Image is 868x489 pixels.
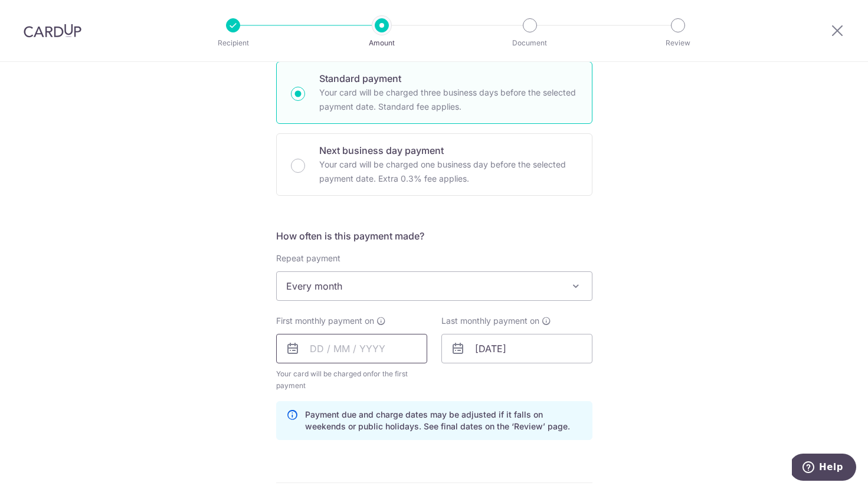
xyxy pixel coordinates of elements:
[24,24,81,38] img: CardUp
[319,71,578,86] p: Standard payment
[277,272,592,300] span: Every month
[276,229,592,243] h5: How often is this payment made?
[441,334,592,363] input: DD / MM / YYYY
[634,37,722,49] p: Review
[276,315,374,327] span: First monthly payment on
[319,143,578,157] p: Next business day payment
[338,37,425,49] p: Amount
[792,454,856,483] iframe: Opens a widget where you can find more information
[305,409,582,432] p: Payment due and charge dates may be adjusted if it falls on weekends or public holidays. See fina...
[189,37,277,49] p: Recipient
[319,86,578,114] p: Your card will be charged three business days before the selected payment date. Standard fee appl...
[319,157,578,186] p: Your card will be charged one business day before the selected payment date. Extra 0.3% fee applies.
[276,368,427,392] span: Your card will be charged on
[276,334,427,363] input: DD / MM / YYYY
[486,37,574,49] p: Document
[441,315,539,327] span: Last monthly payment on
[276,252,340,264] label: Repeat payment
[276,271,592,301] span: Every month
